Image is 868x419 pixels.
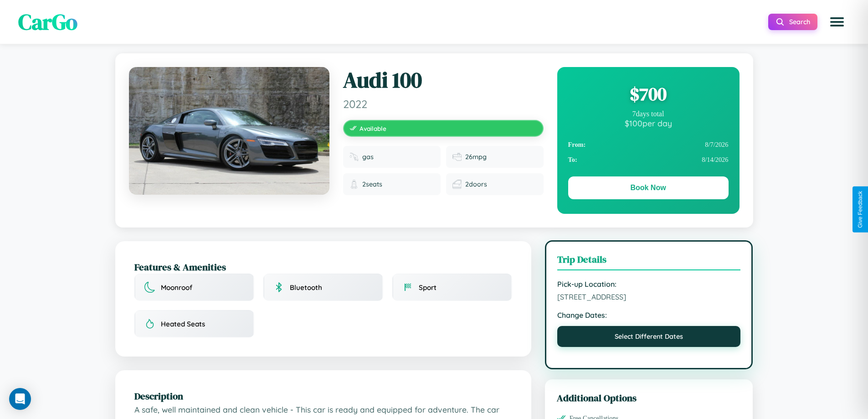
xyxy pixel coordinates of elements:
h3: Trip Details [557,253,741,270]
span: Moonroof [161,283,192,292]
img: Fuel type [349,152,359,161]
span: 2 seats [362,180,382,188]
div: $ 100 per day [568,118,729,128]
span: Search [789,18,810,26]
span: 26 mpg [465,153,487,161]
h3: Additional Options [557,391,741,404]
div: 8 / 14 / 2026 [568,152,729,167]
strong: To: [568,156,577,164]
strong: Change Dates: [557,310,741,320]
div: 7 days total [568,110,729,118]
div: $ 700 [568,82,729,106]
strong: From: [568,141,586,149]
span: Available [360,124,386,132]
span: Bluetooth [290,283,322,292]
span: [STREET_ADDRESS] [557,292,741,301]
img: Doors [452,180,462,189]
span: gas [362,153,374,161]
img: Fuel efficiency [452,152,462,161]
button: Search [768,14,817,30]
button: Open menu [824,9,850,35]
span: CarGo [18,7,77,37]
div: 8 / 7 / 2026 [568,137,729,152]
span: Heated Seats [161,320,205,328]
strong: Pick-up Location: [557,279,741,289]
h1: Audi 100 [343,67,544,93]
img: Audi 100 2022 [129,67,329,195]
button: Select Different Dates [557,326,741,347]
div: Open Intercom Messenger [9,388,31,410]
h2: Description [134,389,512,403]
span: 2 doors [465,180,487,188]
h2: Features & Amenities [134,260,512,274]
button: Book Now [568,176,729,199]
img: Seats [349,180,359,189]
span: Sport [419,283,437,292]
div: Give Feedback [857,191,863,228]
span: 2022 [343,97,544,111]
